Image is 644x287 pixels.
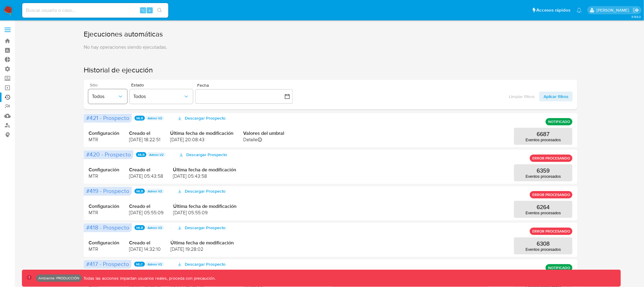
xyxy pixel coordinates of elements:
input: Buscar usuario o caso... [22,6,168,14]
span: ⌥ [141,7,145,13]
p: Ambiente: PRODUCCIÓN [38,277,79,279]
p: diego.assum@mercadolibre.com [597,7,631,13]
button: search-icon [153,6,166,15]
span: Accesos rápidos [537,7,571,13]
p: Todas las acciones impactan usuarios reales, proceda con precaución. [82,275,216,281]
span: s [149,7,151,13]
a: Salir [633,7,639,13]
a: Notificaciones [577,8,582,13]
